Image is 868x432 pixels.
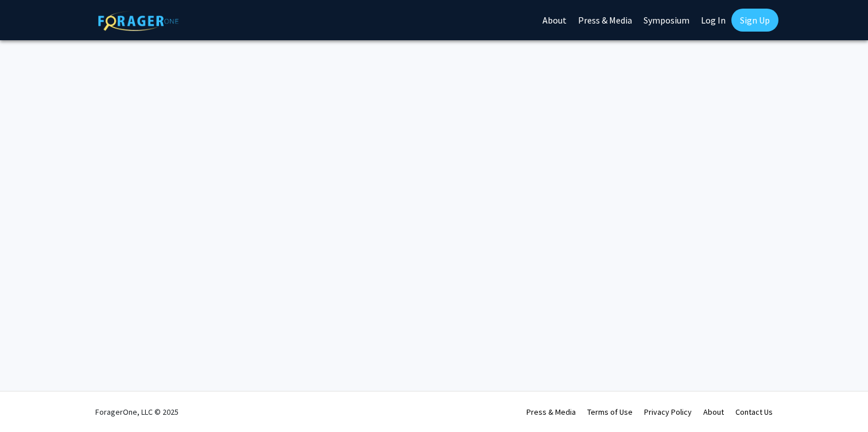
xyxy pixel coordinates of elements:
img: ForagerOne Logo [98,11,179,31]
a: Contact Us [735,407,773,417]
a: Terms of Use [587,407,633,417]
div: ForagerOne, LLC © 2025 [95,392,179,432]
a: Privacy Policy [644,407,692,417]
a: Sign Up [731,9,778,32]
a: Press & Media [526,407,576,417]
a: About [703,407,724,417]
